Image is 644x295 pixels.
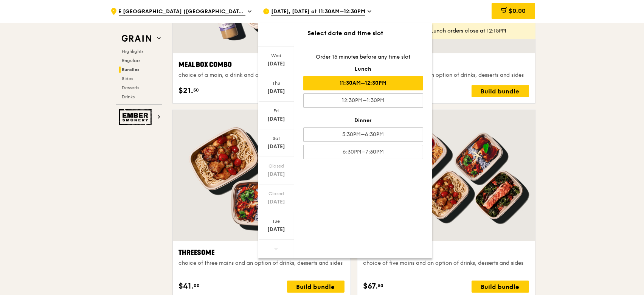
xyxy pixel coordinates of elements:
div: Fri [259,108,293,114]
div: Dinner [303,117,423,124]
div: Build bundle [472,281,529,293]
div: [DATE] [259,226,293,233]
span: Highlights [122,49,144,54]
div: Threesome [179,247,345,258]
span: $21. [179,85,194,96]
span: E [GEOGRAPHIC_DATA] ([GEOGRAPHIC_DATA]) [119,8,245,16]
div: Wed [259,53,293,59]
span: 00 [194,283,200,289]
span: Desserts [122,85,140,90]
div: 6:30PM–7:30PM [303,145,423,159]
div: 5:30PM–6:30PM [303,127,423,142]
img: Grain web logo [119,32,154,45]
span: Bundles [122,67,140,72]
div: Select date and time slot [258,29,432,38]
div: Build bundle [472,85,529,97]
span: Drinks [122,94,135,99]
div: choice of three mains and an option of drinks, desserts and sides [179,259,345,267]
div: [DATE] [259,88,293,95]
span: Regulars [122,58,141,63]
div: Twosome [363,59,529,70]
span: [DATE], [DATE] at 11:30AM–12:30PM [271,8,365,16]
div: choice of two mains and an option of drinks, desserts and sides [363,71,529,79]
div: [DATE] [259,198,293,206]
div: choice of a main, a drink and a side or dessert [179,71,345,79]
span: 50 [378,283,384,289]
span: $0.00 [509,7,526,14]
div: [DATE] [259,60,293,68]
img: Ember Smokery web logo [119,109,154,125]
div: Thu [259,80,293,86]
div: Tue [259,218,293,224]
div: Lunch [303,65,423,73]
div: [DATE] [259,115,293,123]
div: 12:30PM–1:30PM [303,93,423,108]
div: Closed [259,163,293,169]
div: Meal Box Combo [179,59,345,70]
div: Sat [259,135,293,141]
div: [DATE] [259,171,293,178]
div: [DATE] [259,143,293,151]
span: 50 [194,87,199,93]
span: Sides [122,76,133,81]
div: choice of five mains and an option of drinks, desserts and sides [363,259,529,267]
div: Order 15 minutes before any time slot [303,53,423,61]
span: $67. [363,281,378,292]
div: Lunch orders close at 12:15PM [431,27,529,35]
div: Closed [259,191,293,197]
div: Build bundle [287,281,345,293]
div: 11:30AM–12:30PM [303,76,423,90]
div: Fivesome [363,247,529,258]
span: $41. [179,281,194,292]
